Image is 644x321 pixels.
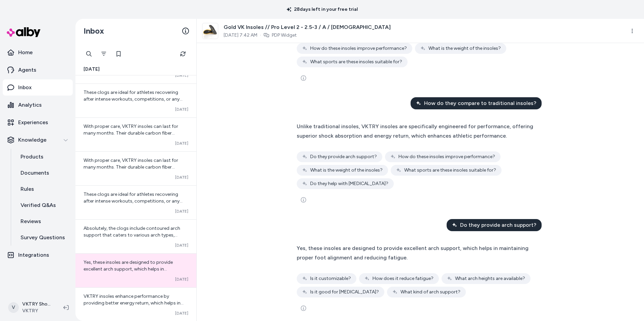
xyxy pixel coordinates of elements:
a: Reviews [14,213,73,229]
a: Documents [14,165,73,181]
span: [DATE] [175,277,188,282]
a: Verified Q&As [14,197,73,213]
p: Home [18,48,33,57]
p: Rules [21,185,34,193]
button: See more [297,71,310,85]
a: Yes, these insoles are designed to provide excellent arch support, which helps in maintaining pro... [75,253,196,287]
a: With proper care, VKTRY insoles can last for many months. Their durable carbon fiber construction... [75,151,196,185]
a: Survey Questions [14,229,73,246]
span: What sports are these insoles suitable for? [404,167,496,174]
h2: Inbox [84,26,104,36]
p: Experiences [18,118,48,127]
img: Yellow_Insole_Angle_010000_b3a9a079-fa2e-4fee-808a-6a83c73a95b1.png [202,23,218,39]
span: These clogs are ideal for athletes recovering after intense workouts, competitions, or any physic... [84,191,188,224]
button: Knowledge [3,132,73,148]
span: · [260,32,261,39]
span: Is it customizable? [310,275,351,282]
span: Do they help with [MEDICAL_DATA]? [310,180,388,187]
a: Inbox [3,79,73,96]
span: [DATE] [175,175,188,180]
p: Products [21,153,43,161]
a: Rules [14,181,73,197]
span: These clogs are ideal for athletes recovering after intense workouts, competitions, or any physic... [84,90,188,122]
p: Integrations [18,251,49,259]
span: [DATE] [175,243,188,248]
p: Knowledge [18,136,46,144]
p: Agents [18,66,36,74]
a: These clogs are ideal for athletes recovering after intense workouts, competitions, or any physic... [75,83,196,117]
a: Integrations [3,247,73,263]
a: Absolutely, the clogs include contoured arch support that caters to various arch types, helping t... [75,219,196,253]
span: Absolutely, the clogs include contoured arch support that caters to various arch types, helping t... [84,225,180,251]
span: V [8,302,19,313]
img: alby Logo [7,27,40,37]
span: Gold VK Insoles // Pro Level 2 - 2.5-3 / A / [DEMOGRAPHIC_DATA] [224,23,391,31]
span: Do they provide arch support? [460,221,536,229]
a: These clogs are ideal for athletes recovering after intense workouts, competitions, or any physic... [75,185,196,219]
span: [DATE] [175,73,188,78]
span: Is it good for [MEDICAL_DATA]? [310,289,379,295]
span: [DATE] [175,209,188,214]
span: What kind of arch support? [400,289,460,295]
a: With proper care, VKTRY insoles can last for many months. Their durable carbon fiber construction... [75,117,196,151]
p: 28 days left in your free trial [283,6,362,13]
span: What is the weight of the insoles? [310,167,383,174]
p: Survey Questions [21,234,65,242]
a: Experiences [3,114,73,131]
span: VKTRY [22,308,53,314]
button: Filter [97,47,110,61]
span: [DATE] [175,141,188,146]
span: [DATE] [175,107,188,112]
p: Documents [21,169,49,177]
a: PDP Widget [272,32,297,39]
button: VVKTRY ShopifyVKTRY [4,297,58,318]
p: Reviews [21,217,41,225]
span: How does it reduce fatigue? [373,275,433,282]
span: Unlike traditional insoles, VKTRY insoles are specifically engineered for performance, offering s... [297,123,533,139]
span: How do they compare to traditional insoles? [424,99,536,107]
span: How do these insoles improve performance? [398,153,495,160]
span: What arch heights are available? [455,275,525,282]
span: With proper care, VKTRY insoles can last for many months. Their durable carbon fiber construction... [84,157,178,183]
button: See more [297,193,310,207]
a: Analytics [3,97,73,113]
p: Inbox [18,83,32,92]
span: With proper care, VKTRY insoles can last for many months. Their durable carbon fiber construction... [84,123,178,149]
button: See more [297,301,310,315]
span: What sports are these insoles suitable for? [310,59,402,65]
span: [DATE] 7:42 AM [224,32,257,39]
a: Home [3,44,73,61]
p: VKTRY Shopify [22,301,53,308]
span: Yes, these insoles are designed to provide excellent arch support, which helps in maintaining pro... [84,259,173,285]
span: Do they provide arch support? [310,153,377,160]
span: [DATE] [175,311,188,316]
a: Products [14,149,73,165]
p: Analytics [18,101,42,109]
span: Yes, these insoles are designed to provide excellent arch support, which helps in maintaining pro... [297,245,528,261]
span: [DATE] [84,66,100,73]
p: Verified Q&As [21,201,56,209]
span: How do these insoles improve performance? [310,45,407,52]
span: What is the weight of the insoles? [428,45,501,52]
a: Agents [3,62,73,78]
button: Refresh [176,47,190,61]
